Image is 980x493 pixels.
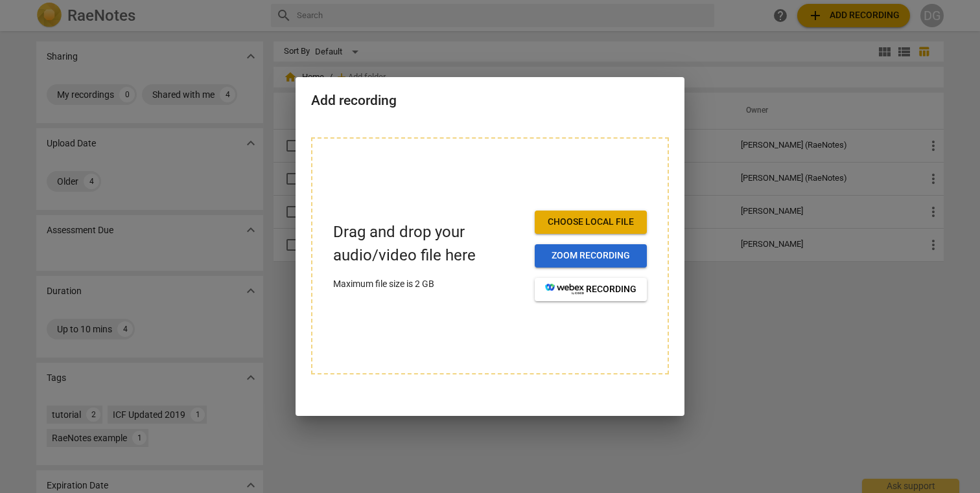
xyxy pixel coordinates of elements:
[535,211,647,234] button: Choose local file
[545,216,636,229] span: Choose local file
[545,283,636,296] span: recording
[535,244,647,268] button: Zoom recording
[535,278,647,301] button: recording
[311,93,669,109] h2: Add recording
[333,277,524,291] p: Maximum file size is 2 GB
[545,249,636,262] span: Zoom recording
[333,221,524,266] p: Drag and drop your audio/video file here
